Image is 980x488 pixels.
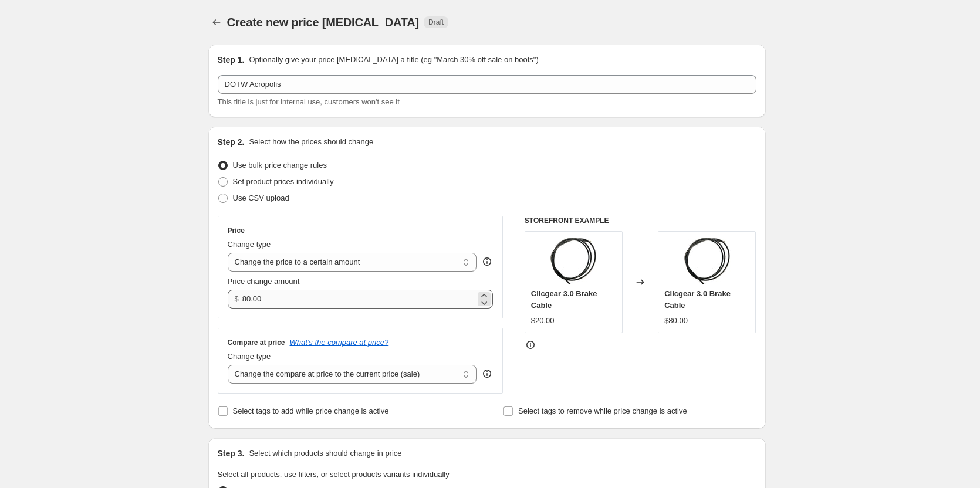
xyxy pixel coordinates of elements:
[218,75,756,94] input: 30% off holiday sale
[684,238,731,284] img: apitchb1z__05647.1521032737_80x.jpg
[235,294,239,303] span: $
[550,238,597,284] img: apitchb1z__05647.1521032737_80x.jpg
[218,448,245,459] h2: Step 3.
[228,240,271,249] span: Change type
[228,338,285,347] h3: Compare at price
[228,277,300,286] span: Price change amount
[218,470,450,479] span: Select all products, use filters, or select products variants individually
[481,368,493,379] div: help
[249,54,538,66] p: Optionally give your price [MEDICAL_DATA] a title (eg "March 30% off sale on boots")
[218,54,245,66] h2: Step 1.
[233,194,289,202] span: Use CSV upload
[531,289,597,310] span: Clicgear 3.0 Brake Cable
[525,216,756,225] h6: STOREFRONT EXAMPLE
[531,315,555,327] div: $20.00
[518,406,687,415] span: Select tags to remove while price change is active
[249,136,373,148] p: Select how the prices should change
[242,290,475,309] input: 80.00
[227,16,420,29] span: Create new price [MEDICAL_DATA]
[233,406,389,415] span: Select tags to add while price change is active
[249,448,401,459] p: Select which products should change in price
[233,177,334,186] span: Set product prices individually
[208,14,225,30] button: Price change jobs
[218,97,400,106] span: This title is just for internal use, customers won't see it
[428,18,444,27] span: Draft
[218,136,245,148] h2: Step 2.
[228,226,245,235] h3: Price
[664,315,688,327] div: $80.00
[228,352,271,361] span: Change type
[664,289,731,310] span: Clicgear 3.0 Brake Cable
[290,338,389,347] button: What's the compare at price?
[481,256,493,267] div: help
[233,161,327,170] span: Use bulk price change rules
